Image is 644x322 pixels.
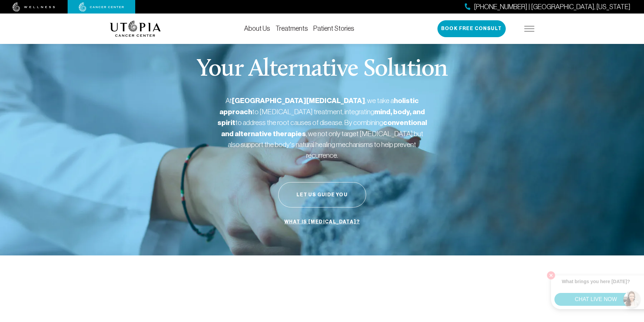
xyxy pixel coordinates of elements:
[13,2,55,12] img: wellness
[437,20,506,37] button: Book Free Consult
[217,95,427,160] p: At , we take a to [MEDICAL_DATA] treatment, integrating to address the root causes of disease. By...
[79,2,124,12] img: cancer center
[524,26,534,31] img: icon-hamburger
[276,25,308,32] a: Treatments
[219,96,419,116] strong: holistic approach
[313,25,354,32] a: Patient Stories
[474,2,630,12] span: [PHONE_NUMBER] | [GEOGRAPHIC_DATA], [US_STATE]
[283,216,361,228] a: What is [MEDICAL_DATA]?
[244,25,270,32] a: About Us
[278,182,366,207] button: Let Us Guide You
[221,118,427,138] strong: conventional and alternative therapies
[196,57,448,82] p: Your Alternative Solution
[232,96,365,105] strong: [GEOGRAPHIC_DATA][MEDICAL_DATA]
[110,21,161,37] img: logo
[465,2,630,12] a: [PHONE_NUMBER] | [GEOGRAPHIC_DATA], [US_STATE]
